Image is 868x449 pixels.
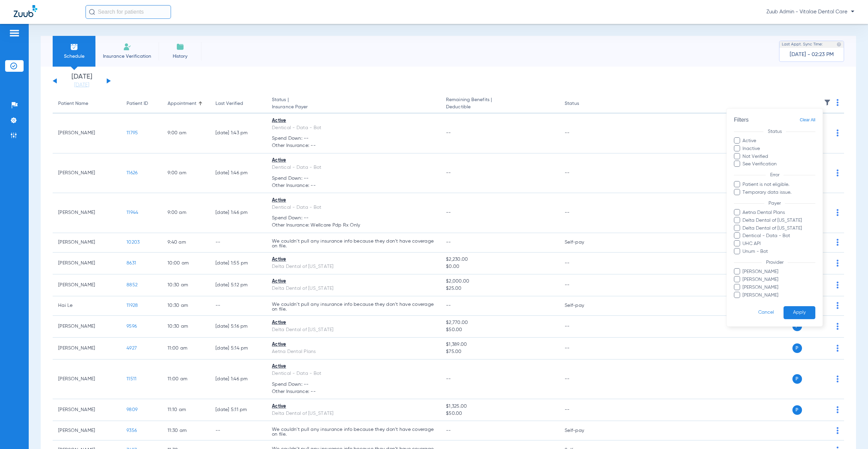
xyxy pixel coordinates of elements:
span: Unum - Bot [742,248,816,255]
span: Clear All [800,116,815,124]
span: Filters [734,117,749,123]
span: Dentical - Data - Bot [742,233,816,240]
span: Patient is not eligible. [742,181,816,188]
span: [PERSON_NAME] [742,276,816,283]
span: Aetna Dental Plans [742,209,816,216]
label: Active [734,137,815,145]
span: UHC API [742,240,816,247]
span: [PERSON_NAME] [742,292,816,299]
iframe: Chat Widget [834,416,868,449]
button: Cancel [749,306,784,319]
label: See Verification [734,161,815,168]
span: Status [763,129,786,134]
button: Apply [784,306,815,319]
span: Delta Dental of [US_STATE] [742,217,816,224]
span: Delta Dental of [US_STATE] [742,225,816,232]
span: Temporary data issue. [742,189,816,196]
label: Inactive [734,145,815,152]
span: [PERSON_NAME] [742,284,816,291]
label: Not Verified [734,153,815,160]
span: Error [766,173,784,178]
span: [PERSON_NAME] [742,269,816,276]
span: Payer [764,201,785,206]
span: Provider [762,260,788,265]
